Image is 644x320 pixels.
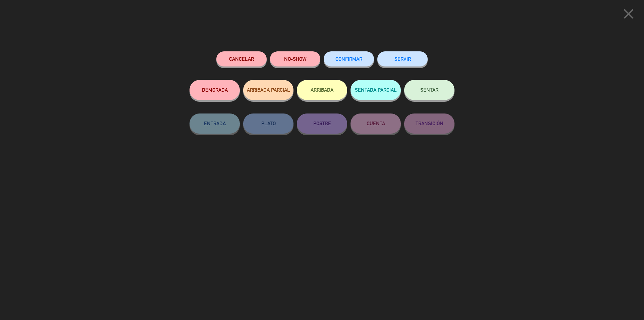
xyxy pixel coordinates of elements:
[351,80,401,100] button: SENTADA PARCIAL
[270,51,320,66] button: NO-SHOW
[404,80,454,100] button: SENTAR
[324,51,374,66] button: CONFIRMAR
[243,80,293,100] button: ARRIBADA PARCIAL
[618,5,639,25] button: close
[377,51,428,66] button: SERVIR
[297,80,347,100] button: ARRIBADA
[620,5,637,22] i: close
[335,56,362,62] span: CONFIRMAR
[420,87,438,93] span: SENTAR
[216,51,267,66] button: Cancelar
[190,113,240,134] button: ENTRADA
[404,113,454,134] button: TRANSICIÓN
[243,113,293,134] button: PLATO
[351,113,401,134] button: CUENTA
[247,87,290,93] span: ARRIBADA PARCIAL
[297,113,347,134] button: POSTRE
[190,80,240,100] button: DEMORADA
